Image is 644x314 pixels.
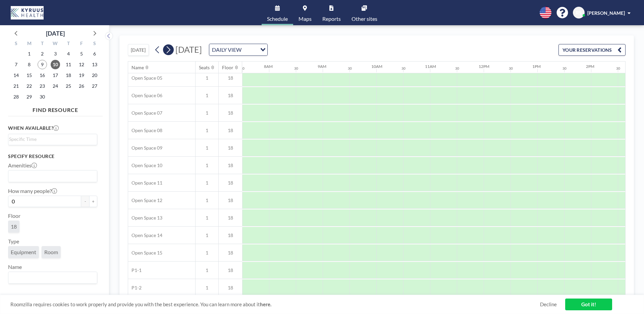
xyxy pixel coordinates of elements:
span: Monday, September 8, 2025 [24,60,34,69]
span: Open Space 10 [128,162,162,168]
span: P1-1 [128,267,142,273]
span: Sunday, September 21, 2025 [11,81,21,91]
div: T [62,40,75,48]
div: Seats [199,65,210,71]
span: 1 [196,162,218,168]
span: Open Space 14 [128,232,162,238]
span: Other sites [352,16,377,22]
span: 1 [196,110,218,116]
span: Open Space 06 [128,92,162,99]
button: [DATE] [128,44,149,56]
span: Open Space 12 [128,197,162,203]
span: Friday, September 26, 2025 [77,81,86,91]
span: Sunday, September 7, 2025 [11,60,21,69]
span: Open Space 09 [128,145,162,151]
span: 18 [219,162,242,168]
input: Search for option [9,135,93,143]
div: 30 [240,66,245,71]
span: Wednesday, September 24, 2025 [51,81,60,91]
span: 1 [196,75,218,81]
div: 9AM [318,64,326,69]
h4: FIND RESOURCE [8,104,103,113]
span: Thursday, September 18, 2025 [64,71,73,80]
input: Search for option [9,172,93,181]
span: Reports [322,16,341,22]
a: Decline [540,301,557,308]
span: Wednesday, September 10, 2025 [51,60,60,69]
span: 18 [219,215,242,221]
button: - [81,196,89,207]
span: Tuesday, September 23, 2025 [38,81,47,91]
button: + [89,196,97,207]
div: [DATE] [46,29,65,38]
div: 30 [294,66,298,71]
span: Saturday, September 20, 2025 [90,71,99,80]
span: 1 [196,180,218,186]
label: Type [8,238,19,245]
div: Search for option [8,272,97,283]
div: T [36,40,49,48]
input: Search for option [9,273,93,282]
button: YOUR RESERVATIONS [558,44,626,56]
img: organization-logo [11,6,44,19]
div: Search for option [209,44,267,55]
div: 8AM [264,64,273,69]
div: S [88,40,101,48]
div: 30 [616,66,620,71]
span: Friday, September 5, 2025 [77,49,86,58]
span: [PERSON_NAME] [587,10,625,16]
div: 30 [455,66,459,71]
span: Open Space 05 [128,75,162,81]
span: Equipment [11,249,36,256]
span: Tuesday, September 16, 2025 [38,71,47,80]
span: 18 [219,232,242,238]
span: Thursday, September 25, 2025 [64,81,73,91]
div: Search for option [8,170,97,182]
span: Roomzilla requires cookies to work properly and provide you with the best experience. You can lea... [10,301,540,308]
span: 18 [219,197,242,203]
span: 1 [196,197,218,203]
span: 18 [11,223,17,230]
span: 1 [196,250,218,256]
span: Saturday, September 13, 2025 [90,60,99,69]
span: 1 [196,145,218,151]
span: P1-2 [128,285,142,291]
input: Search for option [244,45,256,54]
span: 18 [219,75,242,81]
span: Open Space 15 [128,250,162,256]
span: Monday, September 1, 2025 [24,49,34,58]
span: 18 [219,267,242,273]
h3: Specify resource [8,153,97,159]
span: DAILY VIEW [211,45,243,54]
span: 18 [219,92,242,99]
span: Friday, September 12, 2025 [77,60,86,69]
span: Sunday, September 14, 2025 [11,71,21,80]
span: 1 [196,92,218,99]
span: Open Space 13 [128,215,162,221]
span: Wednesday, September 3, 2025 [51,49,60,58]
label: Amenities [8,162,37,169]
div: 10AM [371,64,382,69]
span: Room [44,249,58,256]
span: [DATE] [175,44,202,54]
div: Search for option [8,134,97,144]
span: Friday, September 19, 2025 [77,71,86,80]
span: 18 [219,145,242,151]
div: 30 [562,66,567,71]
span: 1 [196,127,218,133]
label: Floor [8,212,20,219]
div: 1PM [532,64,541,69]
span: Sunday, September 28, 2025 [11,92,21,102]
span: Maps [299,16,312,22]
span: Monday, September 29, 2025 [24,92,34,102]
span: 1 [196,232,218,238]
span: Schedule [267,16,288,22]
span: Open Space 08 [128,127,162,133]
span: 18 [219,127,242,133]
span: Wednesday, September 17, 2025 [51,71,60,80]
div: W [49,40,62,48]
span: Monday, September 15, 2025 [24,71,34,80]
span: Saturday, September 27, 2025 [90,81,99,91]
span: Tuesday, September 30, 2025 [38,92,47,102]
span: RS [576,10,582,16]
